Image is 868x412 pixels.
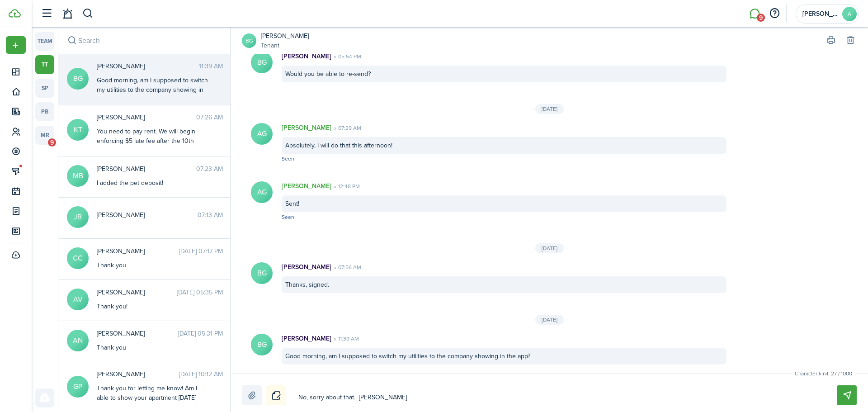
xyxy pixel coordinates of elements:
[82,6,94,21] button: Search
[97,127,210,155] div: You need to pay rent. We will begin enforcing $5 late fee after the 10th going forward.
[67,165,89,187] avatar-text: MB
[35,32,54,51] a: team
[282,334,331,343] p: [PERSON_NAME]
[97,329,178,338] span: Ariana Noshari
[67,330,89,351] avatar-text: AN
[196,113,223,122] time: 07:26 AM
[282,348,726,365] div: Good morning, am I supposed to switch my utilities to the company showing in the app?
[282,262,331,272] p: [PERSON_NAME]
[67,68,89,90] avatar-text: BG
[199,62,223,71] time: 11:39 AM
[97,246,179,256] span: Carla Crowe
[251,52,273,73] avatar-text: BG
[331,263,361,271] time: 07:56 AM
[282,155,294,163] span: Seen
[331,335,359,343] time: 11:39 AM
[282,137,726,154] div: Absolutely, I will do that this afternoon!
[59,2,76,25] a: Notifications
[842,7,857,21] avatar-text: A
[6,36,26,54] button: Open menu
[793,369,854,378] small: Character limit: 27 / 1000
[66,34,78,47] button: Search
[177,288,223,297] time: [DATE] 05:35 PM
[67,119,89,141] avatar-text: KT
[282,66,726,82] div: Would you be able to re-send?
[67,247,89,269] avatar-text: CC
[282,213,294,221] span: Seen
[35,102,54,121] a: pb
[282,276,726,293] div: Thanks, signed.
[97,113,196,122] span: Karen Taylor
[97,260,210,270] div: Thank you
[35,79,54,98] a: sp
[844,34,857,47] button: Delete
[282,195,726,212] div: Sent!
[282,123,331,133] p: [PERSON_NAME]
[331,182,360,190] time: 12:48 PM
[179,369,223,379] time: [DATE] 10:12 AM
[97,76,210,104] div: Good morning, am I supposed to switch my utilities to the company showing in the app?
[242,33,256,48] a: BG
[196,164,223,174] time: 07:23 AM
[67,289,89,310] avatar-text: AV
[97,164,196,174] span: Miabella Bazzani
[48,138,56,147] span: 9
[67,376,89,398] avatar-text: GP
[97,62,199,71] span: Brittany Griffin
[38,5,55,22] button: Open sidebar
[535,315,564,325] div: [DATE]
[97,178,210,188] div: I added the pet deposit!
[331,52,361,61] time: 05:54 PM
[251,181,273,203] avatar-text: AG
[802,11,839,17] span: Amy
[67,206,89,228] avatar-text: JB
[535,104,564,114] div: [DATE]
[282,52,331,61] p: [PERSON_NAME]
[251,123,273,145] avatar-text: AG
[767,6,782,21] button: Open resource center
[35,55,54,74] a: tt
[535,243,564,253] div: [DATE]
[282,181,331,191] p: [PERSON_NAME]
[97,210,198,220] span: Joey Basgnasco
[331,124,361,132] time: 07:29 AM
[251,262,273,284] avatar-text: BG
[251,334,273,355] avatar-text: BG
[97,288,177,297] span: Alex Villarreal
[97,302,210,311] div: Thank you!
[261,41,309,50] a: Tenant
[179,246,223,256] time: [DATE] 07:17 PM
[261,31,309,41] a: [PERSON_NAME]
[97,384,210,412] div: Thank you for letting me know! Am I able to show your apartment [DATE] around lunch?
[97,369,179,379] span: Greg Passa
[35,126,54,145] a: mr
[198,210,223,220] time: 07:13 AM
[178,329,223,338] time: [DATE] 05:31 PM
[837,385,857,405] button: Send
[266,385,286,405] button: Notice
[825,34,837,47] button: Print
[58,27,230,54] input: search
[97,343,210,352] div: Thank you
[9,9,21,18] img: TenantCloud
